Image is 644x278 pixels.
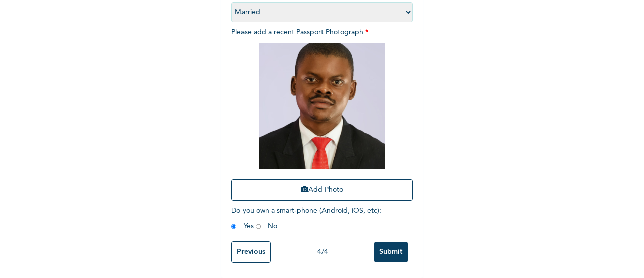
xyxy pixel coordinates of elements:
[231,29,413,206] span: Please add a recent Passport Photograph
[374,242,408,262] input: Submit
[231,179,413,201] button: Add Photo
[231,207,381,230] span: Do you own a smart-phone (Android, iOS, etc) : Yes No
[259,43,385,169] img: Crop
[231,241,271,263] input: Previous
[271,247,374,257] div: 4 / 4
